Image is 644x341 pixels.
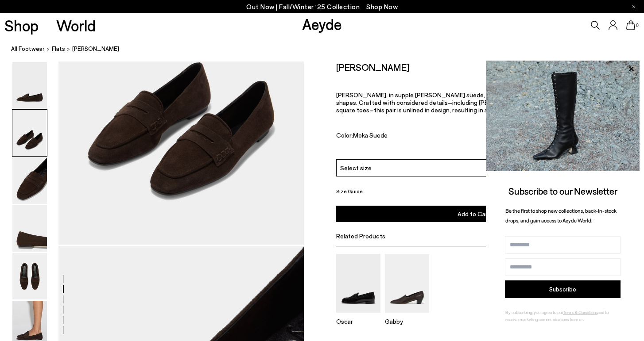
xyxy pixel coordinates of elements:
[246,1,398,12] p: Out Now | Fall/Winter ‘25 Collection
[302,15,342,33] a: Aeyde
[353,131,388,139] span: Moka Suede
[12,253,47,299] img: Alfie Suede Loafers - Image 5
[52,45,65,52] span: flats
[4,18,39,33] a: Shop
[340,163,372,172] span: Select size
[505,207,617,224] span: Be the first to shop new collections, back-in-stock drops, and gain access to Aeyde World.
[12,205,47,252] img: Alfie Suede Loafers - Image 4
[11,44,45,54] a: All Footwear
[336,131,535,142] div: Color:
[11,37,644,61] nav: breadcrumb
[385,254,429,313] img: Gabby Almond-Toe Loafers
[336,318,380,325] p: Oscar
[635,23,640,28] span: 0
[385,318,429,325] p: Gabby
[458,210,490,218] span: Add to Cart
[12,157,47,204] img: Alfie Suede Loafers - Image 3
[563,310,597,315] a: Terms & Conditions
[508,185,617,196] span: Subscribe to our Newsletter
[12,62,47,108] img: Alfie Suede Loafers - Image 1
[56,18,96,33] a: World
[52,44,65,54] a: flats
[366,3,398,11] span: Navigate to /collections/new-in
[336,185,363,196] button: Size Guide
[336,61,409,73] h2: [PERSON_NAME]
[336,307,380,325] a: Oscar Leather Loafers Oscar
[72,44,119,54] span: [PERSON_NAME]
[336,91,612,114] p: [PERSON_NAME], in supple [PERSON_NAME] suede, is a new interpretation of classic loafer shapes. C...
[336,206,612,222] button: Add to Cart
[336,232,385,240] span: Related Products
[486,61,640,171] img: 2a6287a1333c9a56320fd6e7b3c4a9a9.jpg
[626,20,635,30] a: 0
[12,110,47,156] img: Alfie Suede Loafers - Image 2
[336,254,380,313] img: Oscar Leather Loafers
[505,280,621,298] button: Subscribe
[505,310,563,315] span: By subscribing, you agree to our
[385,307,429,325] a: Gabby Almond-Toe Loafers Gabby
